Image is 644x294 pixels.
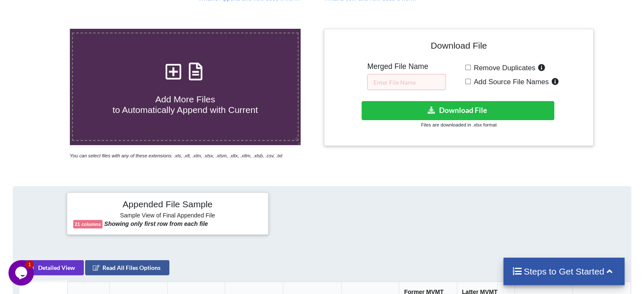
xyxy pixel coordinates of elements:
b: 21 columns [75,222,101,227]
span: Add More Files to Automatically Append with Current [113,94,258,115]
small: Files are downloaded in .xlsx format [421,122,496,127]
i: You can select files with any of these extensions: .xls, .xlt, .xlm, .xlsx, .xlsm, .xltx, .xltm, ... [70,153,282,158]
h4: Appended File Sample [73,199,262,211]
span: Add Source File Names [471,78,549,86]
button: Read All Files Options [85,260,169,275]
b: Showing only first row from each file [104,220,208,227]
span: Remove Duplicates [471,64,536,72]
button: Detailed View [19,260,84,275]
h6: Sample View of Final Appended File [73,212,262,220]
h5: Merged File Name [367,62,446,71]
h4: Steps to Get Started [512,266,616,277]
input: Enter File Name [367,74,446,90]
iframe: chat widget [8,260,36,286]
h4: Download File [330,35,587,59]
button: Download File [362,101,554,120]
